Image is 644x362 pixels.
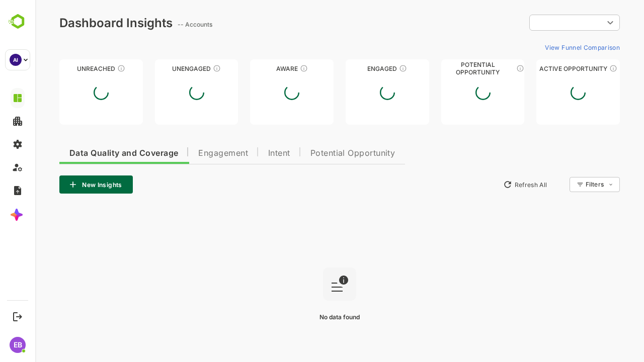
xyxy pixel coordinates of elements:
span: Engagement [163,149,213,157]
div: These accounts are MQAs and can be passed on to Inside Sales [481,64,489,72]
div: Aware [215,65,298,72]
div: These accounts have not shown enough engagement and need nurturing [178,64,186,72]
div: Active Opportunity [501,65,585,72]
div: Filters [549,175,585,194]
div: These accounts have not been engaged with for a defined time period [82,64,90,72]
div: Unengaged [120,65,203,72]
div: These accounts have open opportunities which might be at any of the Sales Stages [574,64,582,72]
div: ​ [494,14,585,32]
span: Data Quality and Coverage [34,149,143,157]
span: No data found [284,313,325,321]
button: Logout [11,310,24,323]
div: Engaged [310,65,394,72]
div: AI [10,54,22,66]
button: New Insights [24,175,98,194]
button: Refresh All [463,176,516,193]
div: Dashboard Insights [24,16,137,30]
ag: -- Accounts [142,21,180,28]
div: Unreached [24,65,108,72]
img: BambooboxLogoMark.f1c84d78b4c51b1a7b5f700c9845e183.svg [5,12,31,31]
button: View Funnel Comparison [506,39,585,55]
span: Potential Opportunity [275,149,360,157]
div: Filters [550,180,569,188]
div: These accounts are warm, further nurturing would qualify them to MQAs [364,64,372,72]
span: Intent [233,149,255,157]
div: EB [10,337,26,353]
div: Potential Opportunity [406,65,490,72]
div: These accounts have just entered the buying cycle and need further nurturing [265,64,273,72]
